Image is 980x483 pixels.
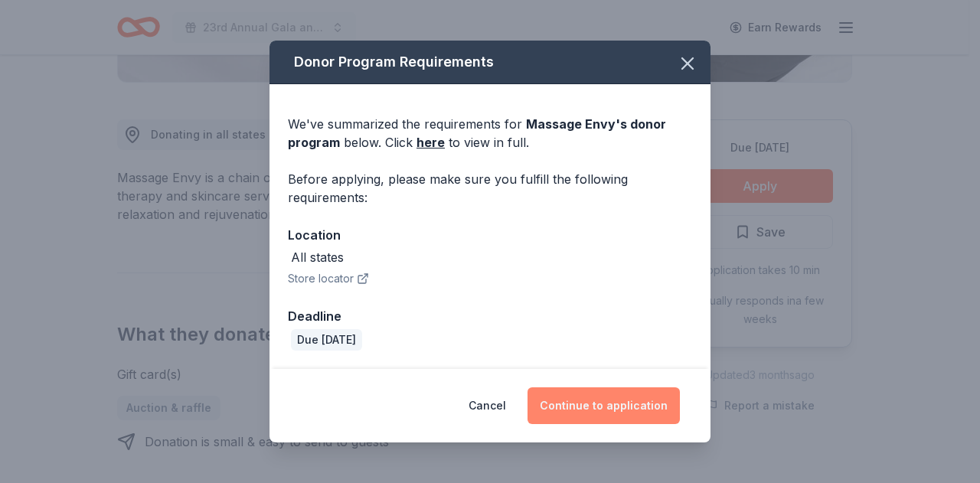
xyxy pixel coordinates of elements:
[291,248,344,266] div: All states
[291,329,362,351] div: Due [DATE]
[288,225,692,245] div: Location
[269,41,710,84] div: Donor Program Requirements
[416,133,445,152] a: here
[288,306,692,326] div: Deadline
[288,170,692,207] div: Before applying, please make sure you fulfill the following requirements:
[288,115,692,152] div: We've summarized the requirements for below. Click to view in full.
[288,269,369,288] button: Store locator
[528,387,680,424] button: Continue to application
[469,387,506,424] button: Cancel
